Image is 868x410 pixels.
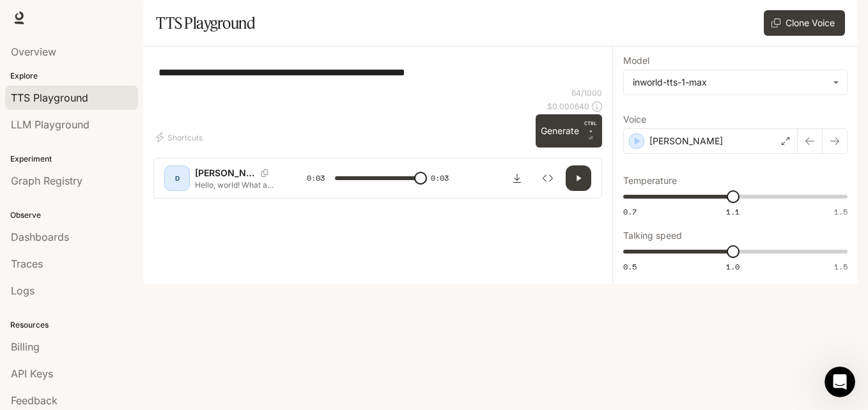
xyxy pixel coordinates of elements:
[649,135,723,148] p: [PERSON_NAME]
[535,165,561,191] button: Inspect
[571,87,602,98] p: 64 / 1000
[623,261,637,272] span: 0.5
[256,169,274,177] button: Copy Voice ID
[504,165,530,191] button: Download audio
[623,231,682,240] p: Talking speed
[834,206,848,217] span: 1.5
[153,127,208,148] button: Shortcuts
[623,56,649,65] p: Model
[584,119,597,142] p: ⏎
[195,167,256,179] p: [PERSON_NAME]
[307,172,325,185] span: 0:03
[584,119,597,135] p: CTRL +
[726,206,740,217] span: 1.1
[431,172,449,185] span: 0:03
[547,101,589,112] p: $ 0.000640
[624,70,847,95] div: inworld-tts-1-max
[764,10,845,36] button: Clone Voice
[623,176,677,185] p: Temperature
[834,261,848,272] span: 1.5
[825,367,855,397] iframe: Intercom live chat
[623,115,646,124] p: Voice
[167,168,187,188] div: D
[536,114,602,148] button: GenerateCTRL +⏎
[623,206,637,217] span: 0.7
[726,261,740,272] span: 1.0
[633,76,826,89] div: inworld-tts-1-max
[195,179,276,190] p: Hello, world! What a wonderful day to be a text-to-speech model!
[156,10,255,36] h1: TTS Playground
